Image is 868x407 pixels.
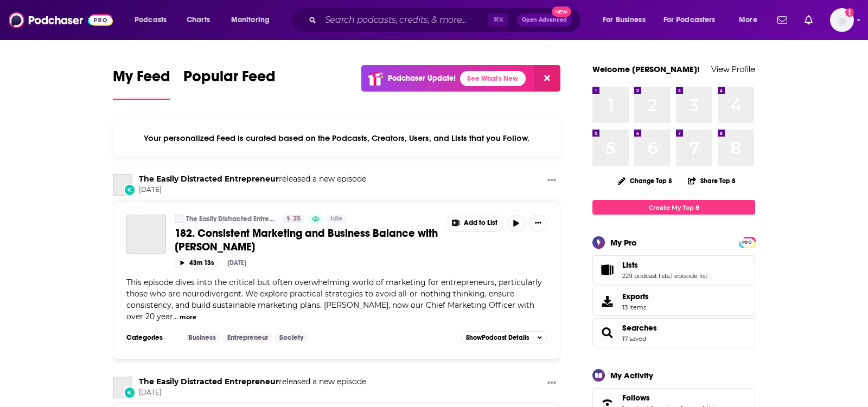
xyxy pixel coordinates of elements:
button: Open AdvancedNew [517,14,572,27]
div: Your personalized Feed is curated based on the Podcasts, Creators, Users, and Lists that you Follow. [113,120,560,157]
span: Lists [592,255,755,285]
a: 229 podcast lists [622,272,669,280]
span: PRO [741,238,754,247]
a: Show notifications dropdown [800,11,817,29]
span: Lists [622,260,638,270]
a: The Easily Distracted Entrepreneur [139,174,279,184]
span: Open Advanced [522,17,567,23]
a: 182. Consistent Marketing and Business Balance with [PERSON_NAME] [175,227,438,254]
span: [DATE] [139,185,366,195]
span: For Podcasters [663,12,716,28]
a: Create My Top 8 [592,200,755,215]
h3: released a new episode [139,377,366,387]
a: Show notifications dropdown [773,11,792,29]
a: Searches [596,325,618,340]
img: User Profile [830,8,854,32]
a: The Easily Distracted Entrepreneur [175,215,183,223]
button: Change Top 8 [611,174,679,188]
span: For Business [603,12,646,28]
span: Follows [622,393,650,403]
a: Society [275,333,308,342]
a: View Profile [711,64,755,74]
a: My Feed [113,67,170,100]
button: Share Top 8 [687,170,736,191]
span: Exports [622,292,649,301]
button: more [180,313,196,322]
button: open menu [224,11,284,29]
a: PRO [741,238,754,246]
a: The Easily Distracted Entrepreneur [113,174,132,196]
span: , [669,272,671,280]
span: 182. Consistent Marketing and Business Balance with [PERSON_NAME] [175,227,438,254]
p: Podchaser Update! [388,74,456,83]
a: 25 [283,215,305,223]
a: Follows [622,393,718,403]
div: My Activity [610,370,653,380]
a: The Easily Distracted Entrepreneur [139,377,279,386]
span: Podcasts [135,12,167,28]
a: Welcome [PERSON_NAME]! [592,64,700,74]
div: [DATE] [227,259,246,267]
svg: Add a profile image [845,8,854,17]
a: Charts [180,11,216,29]
button: Show More Button [529,215,547,232]
button: 43m 13s [175,258,219,268]
a: The Easily Distracted Entrepreneur [113,377,132,398]
a: Entrepreneur [223,333,272,342]
a: Business [184,333,220,342]
a: Lists [596,262,618,277]
input: Search podcasts, credits, & more... [321,11,488,29]
button: open menu [127,11,181,29]
a: Searches [622,323,657,333]
span: Popular Feed [183,67,276,92]
button: ShowPodcast Details [461,331,547,344]
div: Search podcasts, credits, & more... [301,8,591,33]
h3: Categories [126,333,175,342]
span: 13 items [622,303,649,311]
button: Show More Button [543,377,560,390]
span: New [552,7,571,17]
button: open menu [595,11,659,29]
span: This episode dives into the critical but often overwhelming world of marketing for entrepreneurs,... [126,277,542,321]
span: ⌘ K [488,13,508,27]
a: 1 episode list [671,272,707,280]
span: Monitoring [231,12,270,28]
img: Podchaser - Follow, Share and Rate Podcasts [9,10,113,30]
a: Popular Feed [183,67,276,100]
div: New Episode [124,386,136,398]
span: My Feed [113,67,170,92]
span: [DATE] [139,388,366,397]
span: Show Podcast Details [466,334,529,341]
a: Idle [326,215,347,223]
span: ... [173,312,178,321]
a: 17 saved [622,335,646,343]
button: open menu [731,11,771,29]
a: Lists [622,260,707,270]
span: More [739,12,757,28]
button: open menu [656,11,731,29]
button: Show More Button [543,174,560,188]
span: 25 [293,214,301,224]
button: Show More Button [446,215,503,231]
h3: released a new episode [139,174,366,184]
span: Add to List [464,219,497,227]
a: Exports [592,287,755,316]
span: Charts [187,12,210,28]
button: Show profile menu [830,8,854,32]
a: 182. Consistent Marketing and Business Balance with Jen McFarland [126,215,166,254]
div: New Episode [124,184,136,196]
span: Logged in as TeemsPR [830,8,854,32]
span: Exports [596,294,618,309]
span: Searches [592,318,755,347]
span: Idle [330,214,343,224]
a: See What's New [460,71,526,86]
a: The Easily Distracted Entrepreneur [186,215,276,223]
div: My Pro [610,237,637,248]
